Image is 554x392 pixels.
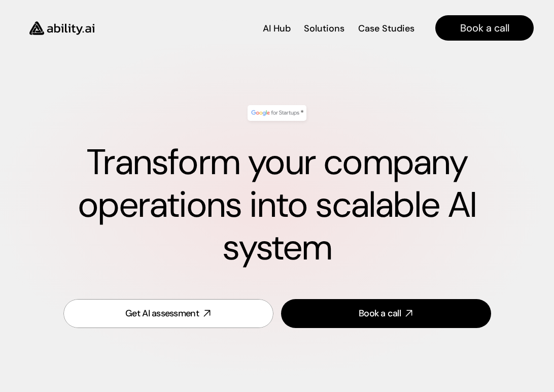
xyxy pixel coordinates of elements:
[304,22,344,35] p: Solutions
[263,22,291,35] p: AI Hub
[358,19,415,37] a: Case Studies
[125,307,199,320] div: Get AI assessment
[359,307,401,320] div: Book a call
[460,21,509,35] p: Book a call
[281,299,491,328] a: Book a call
[263,19,291,37] a: AI Hub
[37,141,517,269] h1: Transform your company operations into scalable AI system
[63,299,273,328] a: Get AI assessment
[109,15,534,41] nav: Main navigation
[304,19,344,37] a: Solutions
[435,15,534,41] a: Book a call
[358,22,414,35] p: Case Studies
